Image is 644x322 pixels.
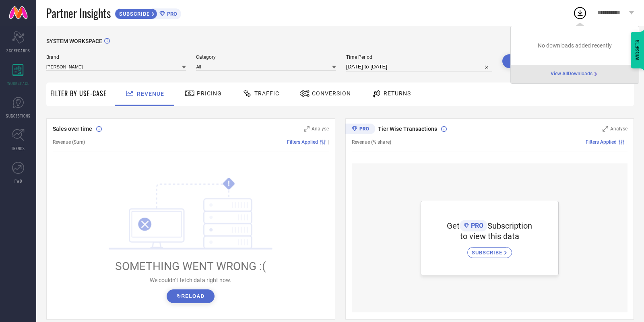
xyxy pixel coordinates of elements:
span: SYSTEM WORKSPACE [46,38,102,44]
span: Filter By Use-Case [50,89,107,98]
span: PRO [469,222,483,229]
a: SUBSCRIBEPRO [115,6,181,19]
span: TRENDS [11,145,25,151]
span: Get [447,221,460,231]
span: Revenue (Sum) [53,139,85,145]
a: SUBSCRIBE [467,241,512,258]
span: PRO [165,11,177,17]
a: View AllDownloads [551,71,599,77]
span: SUBSCRIBE [472,250,504,256]
span: Analyse [610,126,627,132]
span: Revenue [137,91,164,97]
span: Pricing [197,90,222,97]
span: We couldn’t fetch data right now. [150,277,231,283]
tspan: ! [228,179,230,188]
button: Search [502,54,546,68]
div: Open download page [551,71,599,77]
span: Partner Insights [46,5,111,21]
span: No downloads added recently [538,42,612,49]
span: Subscription [487,221,532,231]
span: FWD [14,178,22,184]
span: Brand [46,54,186,60]
span: Filters Applied [586,139,617,145]
span: SUGGESTIONS [6,113,31,119]
span: SCORECARDS [6,47,30,54]
span: Filters Applied [287,139,318,145]
div: Open download list [573,6,587,20]
span: Time Period [346,54,492,60]
span: to view this data [460,231,519,241]
span: Revenue (% share) [352,139,391,145]
div: Premium [345,124,375,136]
svg: Zoom [304,126,310,132]
span: Analyse [312,126,329,132]
span: Tier Wise Transactions [378,126,437,132]
span: Returns [384,90,411,97]
span: View All Downloads [551,71,592,77]
span: WORKSPACE [7,80,29,86]
span: | [328,139,329,145]
input: Select time period [346,62,492,72]
span: | [626,139,627,145]
span: Traffic [254,90,279,97]
span: Sales over time [53,126,92,132]
svg: Zoom [603,126,608,132]
span: Conversion [312,90,351,97]
span: Category [196,54,336,60]
span: SUBSCRIBE [115,11,152,17]
button: ↻Reload [167,289,215,303]
span: SOMETHING WENT WRONG :( [115,260,266,273]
